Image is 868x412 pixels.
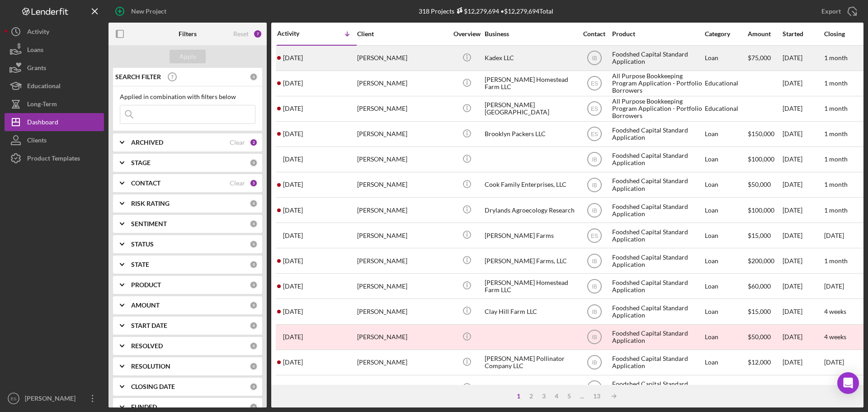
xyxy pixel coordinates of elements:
time: 2025-10-06 15:05 [283,232,303,239]
div: Foodshed Capital Standard Application [612,147,703,171]
time: 1 month [824,104,848,112]
div: Apply [179,50,196,63]
div: Activity [27,23,49,43]
div: Loan [705,223,747,247]
div: Client [357,30,448,38]
div: [PERSON_NAME] [357,274,448,298]
time: 2025-10-09 18:05 [283,130,303,137]
div: Applied in combination with filters below [120,93,255,100]
div: Foodshed Capital Standard Application [612,274,703,298]
div: [PERSON_NAME] Homestead Farm LLC [485,274,575,298]
div: 1 [512,393,525,400]
a: Long-Term [5,95,104,113]
div: [DATE] [783,71,823,95]
div: [DATE] [783,173,823,197]
b: STATE [131,261,149,268]
div: Product [612,30,703,38]
text: ES [590,385,598,391]
div: 0 [250,322,258,330]
div: Loan [705,249,747,273]
div: Cook Family Enterprises, LLC [485,173,575,197]
button: Product Templates [5,149,104,167]
div: [DATE] [783,198,823,222]
div: Contact [577,30,611,38]
div: [DATE] [783,325,823,349]
div: [DATE] [783,122,823,146]
div: Clear [230,139,245,146]
div: Loan [705,147,747,171]
text: ES [590,106,598,112]
b: RESOLVED [131,342,163,350]
button: Activity [5,23,104,41]
b: STATUS [131,241,154,248]
div: [PERSON_NAME] Farms, LLC [485,249,575,273]
div: Loans [27,41,43,61]
div: [PERSON_NAME][GEOGRAPHIC_DATA] [485,97,575,121]
time: 1 month [824,206,848,214]
div: [DATE] [783,350,823,374]
div: $60,000 [748,274,782,298]
div: [PERSON_NAME] [357,147,448,171]
div: Reset [233,30,249,38]
b: SENTIMENT [131,220,167,227]
text: IB [592,55,597,62]
div: Loan [705,299,747,323]
div: 0 [250,342,258,350]
div: 0 [250,73,258,81]
div: Brooklyn Packers LLC [485,122,575,146]
time: 2025-10-06 22:18 [283,207,303,214]
text: IB [592,334,597,341]
div: Open Intercom Messenger [837,372,859,394]
span: $100,000 [748,155,774,163]
div: Foodshed Capital Standard Application [612,299,703,323]
div: [PERSON_NAME] Farms [485,223,575,247]
div: 0 [250,301,258,309]
text: IB [592,283,597,289]
div: Overview [450,30,484,38]
button: Loans [5,41,104,59]
div: Pont Reading Farm, LLC [485,376,575,400]
div: Educational [705,71,747,95]
time: 2025-10-01 20:05 [283,257,303,265]
div: Loan [705,376,747,400]
text: IB [592,360,597,366]
div: 0 [250,220,258,228]
div: Drylands Agroecology Research [485,198,575,222]
div: [PERSON_NAME] [357,198,448,222]
b: RISK RATING [131,200,170,207]
div: ... [576,393,589,400]
div: [DATE] [783,46,823,70]
a: Dashboard [5,113,104,131]
time: 2025-09-25 13:52 [283,359,303,366]
div: [PERSON_NAME] [357,46,448,70]
div: $50,000 [748,325,782,349]
div: Loan [705,46,747,70]
div: All Purpose Bookkeeping Program Application - Portfolio Borrowers [612,71,703,95]
b: CLOSING DATE [131,383,175,390]
div: [PERSON_NAME] [357,97,448,121]
div: Foodshed Capital Standard Application [612,173,703,197]
div: 318 Projects • $12,279,694 Total [419,7,553,15]
div: [DATE] [783,223,823,247]
div: Product Templates [27,149,80,170]
div: Amount [748,30,782,38]
div: [DATE] [783,249,823,273]
div: [DATE] [783,376,823,400]
text: ES [590,81,598,87]
div: $12,000 [748,350,782,374]
div: 5 [563,393,576,400]
div: Educational [27,77,61,97]
time: 1 month [824,180,848,188]
time: [DATE] [824,232,844,239]
div: 0 [250,362,258,370]
b: STAGE [131,159,151,166]
time: 4 weeks [824,333,846,341]
div: [PERSON_NAME] [357,299,448,323]
div: Export [821,2,841,20]
div: Loan [705,122,747,146]
div: [PERSON_NAME] [357,122,448,146]
time: [DATE] [824,358,844,366]
div: Loan [705,173,747,197]
div: All Purpose Bookkeeping Program Application - Portfolio Borrowers [612,97,703,121]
